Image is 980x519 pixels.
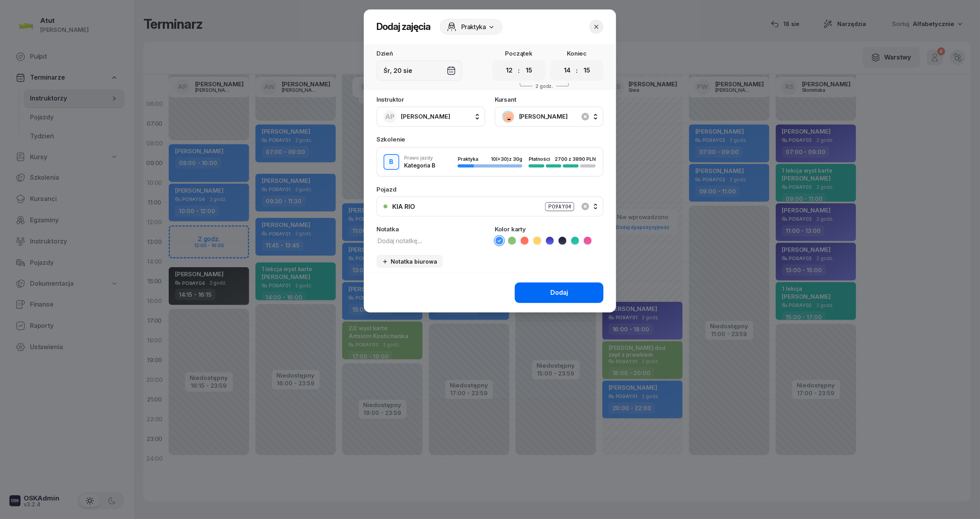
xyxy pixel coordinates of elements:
div: 2700 z 3890 PLN [555,156,596,162]
span: [PERSON_NAME] [519,112,596,122]
div: KIA RIO [392,203,415,210]
button: KIA RIOPO9AY04 [376,196,604,217]
span: [PERSON_NAME] [401,113,450,120]
div: PO9AY04 [545,202,574,211]
h2: Dodaj zajęcia [376,20,430,33]
div: Notatka biurowa [382,258,437,265]
span: AP [385,113,395,120]
div: : [576,66,578,75]
span: Praktyka [461,22,486,32]
button: AP[PERSON_NAME] [376,106,485,127]
div: Dodaj [550,288,568,298]
span: (+30) [496,156,509,162]
div: : [518,66,520,75]
span: Praktyka [458,156,478,162]
div: 10 z 30g [491,156,522,162]
div: Płatności [529,156,555,162]
button: BPrawo jazdyKategoria BPraktyka10(+30)z 30gPłatności2700 z 3890 PLN [377,148,603,176]
button: Dodaj [515,283,604,303]
button: Notatka biurowa [376,255,443,268]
